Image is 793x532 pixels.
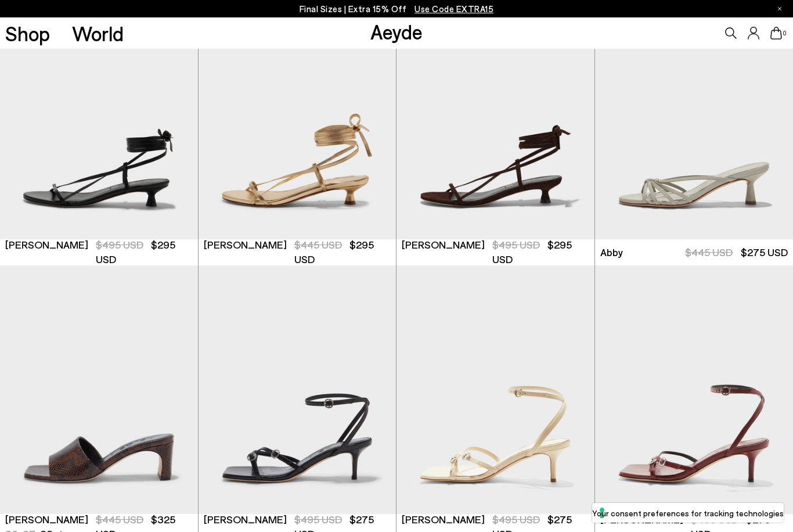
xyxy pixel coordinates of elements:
span: $275 USD [741,246,788,258]
img: Libby Leather Kitten-Heel Sandals [396,265,594,514]
span: Abby [600,245,623,260]
span: [PERSON_NAME] [204,512,287,527]
a: [PERSON_NAME] $445 USD $295 USD [199,239,396,265]
span: $495 USD [492,238,540,251]
span: [PERSON_NAME] [5,238,88,252]
img: Libby Leather Kitten-Heel Sandals [199,265,396,514]
span: [PERSON_NAME] [204,238,287,252]
a: Shop [5,23,50,44]
a: World [72,23,124,44]
a: 0 [770,27,782,39]
a: [PERSON_NAME] $495 USD $295 USD [396,239,594,265]
span: [PERSON_NAME] [402,238,485,252]
a: Aeyde [370,19,423,44]
span: $445 USD [685,246,733,258]
span: $495 USD [492,513,540,526]
span: $445 USD [96,513,143,526]
span: $495 USD [96,238,143,251]
span: $495 USD [294,513,342,526]
span: [PERSON_NAME] [5,512,88,527]
p: Final Sizes | Extra 15% Off [300,2,494,16]
button: Your consent preferences for tracking technologies [592,503,784,523]
span: 0 [782,30,788,37]
label: Your consent preferences for tracking technologies [592,507,784,519]
span: $445 USD [294,238,342,251]
span: [PERSON_NAME] [402,512,485,527]
span: Navigate to /collections/ss25-final-sizes [414,3,493,14]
